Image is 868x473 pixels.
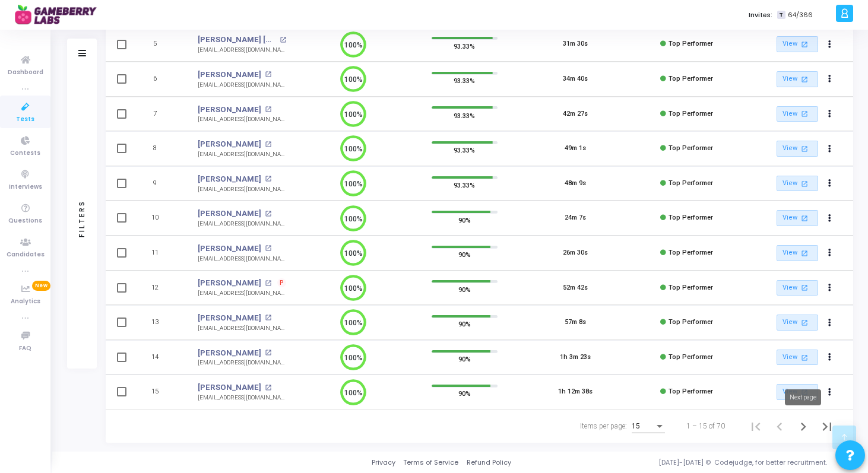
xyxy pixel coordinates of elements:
button: Actions [822,36,838,53]
mat-icon: open_in_new [265,385,271,391]
mat-icon: open_in_new [265,245,271,252]
span: Top Performer [669,40,713,47]
div: [EMAIL_ADDRESS][DOMAIN_NAME] [198,220,286,228]
a: View [777,210,818,226]
button: Actions [822,245,838,261]
span: Top Performer [669,214,713,221]
td: 11 [135,236,186,271]
mat-icon: open_in_new [799,74,809,84]
div: [EMAIL_ADDRESS][DOMAIN_NAME] [198,185,286,194]
mat-icon: open_in_new [280,37,286,43]
td: 5 [135,27,186,62]
span: 93.33% [454,40,475,52]
button: Actions [822,106,838,122]
span: Top Performer [669,249,713,256]
div: [EMAIL_ADDRESS][DOMAIN_NAME] [198,358,286,367]
mat-icon: open_in_new [799,179,809,189]
mat-icon: open_in_new [799,353,809,363]
span: 90% [458,214,471,226]
span: Top Performer [669,388,713,395]
div: [EMAIL_ADDRESS][DOMAIN_NAME] [198,46,286,55]
button: Actions [822,384,838,401]
div: 31m 30s [563,39,588,49]
div: [EMAIL_ADDRESS][DOMAIN_NAME] [198,150,286,159]
a: [PERSON_NAME] [198,382,261,393]
span: Top Performer [669,144,713,152]
mat-icon: open_in_new [265,106,271,113]
img: logo [15,3,104,27]
span: 93.33% [454,144,475,156]
span: Top Performer [669,110,713,118]
div: 1 – 15 of 70 [686,421,725,431]
span: Interviews [9,182,42,192]
span: P [280,278,284,288]
mat-icon: open_in_new [799,282,809,293]
span: Top Performer [669,284,713,291]
span: 90% [458,388,471,399]
mat-icon: open_in_new [265,211,271,217]
a: View [777,245,818,261]
button: Actions [822,349,838,366]
div: Next page [785,389,821,405]
mat-icon: open_in_new [799,39,809,49]
span: Dashboard [8,68,43,78]
button: Previous page [768,414,791,438]
a: [PERSON_NAME] [198,69,261,81]
div: 34m 40s [563,74,588,84]
div: [EMAIL_ADDRESS][DOMAIN_NAME] [198,324,286,333]
a: [PERSON_NAME] [198,347,261,359]
span: Contests [10,148,40,158]
td: 15 [135,374,186,409]
mat-icon: open_in_new [799,248,809,258]
mat-icon: open_in_new [799,109,809,119]
div: 24m 7s [565,213,586,223]
span: 90% [458,249,471,261]
a: Refund Policy [467,458,511,468]
mat-icon: open_in_new [265,315,271,321]
div: 42m 27s [563,109,588,119]
span: Top Performer [669,353,713,361]
span: 93.33% [454,109,475,121]
div: 48m 9s [565,179,586,189]
div: 52m 42s [563,283,588,293]
span: 64/366 [788,10,813,20]
a: Terms of Service [403,458,458,468]
a: [PERSON_NAME] [198,138,261,150]
mat-icon: open_in_new [799,213,809,223]
button: Actions [822,175,838,192]
button: First page [744,414,768,438]
button: Actions [822,315,838,331]
a: View [777,350,818,366]
a: View [777,315,818,331]
div: [EMAIL_ADDRESS][DOMAIN_NAME] [198,393,286,402]
a: [PERSON_NAME] [198,312,261,324]
span: 90% [458,318,471,330]
div: [EMAIL_ADDRESS][DOMAIN_NAME] [198,289,286,298]
button: Next page [791,414,815,438]
mat-icon: open_in_new [799,318,809,328]
span: T [777,11,785,20]
mat-icon: open_in_new [799,144,809,154]
span: 93.33% [454,75,475,87]
mat-icon: open_in_new [265,176,271,182]
a: [PERSON_NAME] [198,173,261,185]
div: Items per page: [580,421,627,431]
div: 57m 8s [565,318,586,328]
label: Invites: [749,10,772,20]
a: View [777,106,818,122]
div: Filters [77,153,87,284]
span: 90% [458,283,471,295]
a: [PERSON_NAME] [198,243,261,255]
a: View [777,176,818,192]
div: [EMAIL_ADDRESS][DOMAIN_NAME] [198,115,286,124]
a: [PERSON_NAME] [198,208,261,220]
div: [DATE]-[DATE] © Codejudge, for better recruitment. [511,458,853,468]
span: Top Performer [669,318,713,326]
a: [PERSON_NAME] [198,277,261,289]
div: 1h 3m 23s [560,353,591,363]
mat-icon: open_in_new [265,280,271,287]
span: Top Performer [669,75,713,82]
td: 10 [135,201,186,236]
span: New [32,281,50,291]
button: Actions [822,141,838,157]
